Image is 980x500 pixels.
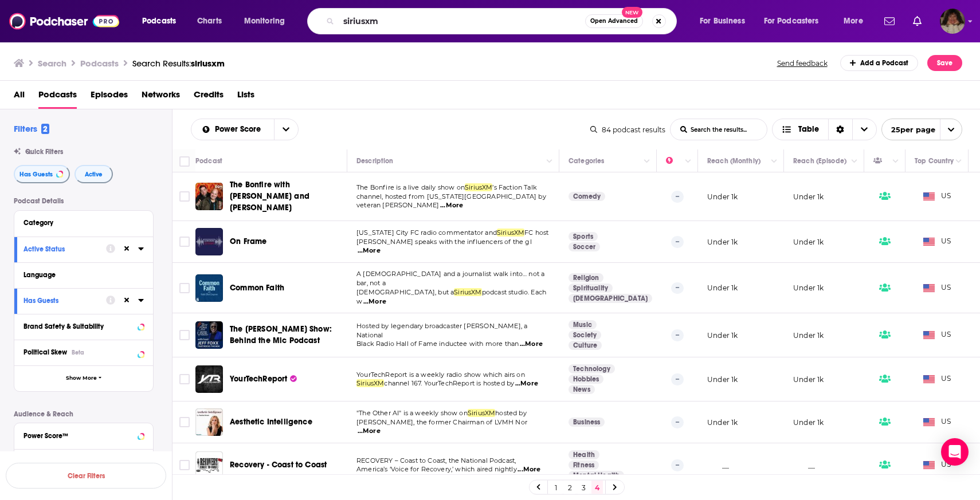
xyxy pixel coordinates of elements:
[230,324,343,347] a: The [PERSON_NAME] Show: Behind the Mic Podcast
[72,349,84,356] div: Beta
[23,245,99,253] div: Active Status
[666,154,682,168] div: Power Score
[881,119,962,140] button: open menu
[356,379,384,387] span: SiriusXM
[191,58,225,69] span: siriusxm
[142,85,180,109] a: Networks
[569,273,603,282] a: Religion
[941,438,969,466] div: Open Intercom Messenger
[520,340,543,349] span: ...More
[23,345,144,359] button: Political SkewBeta
[194,85,224,109] a: Credits
[195,154,222,168] div: Podcast
[356,288,546,305] span: podcast studio. Each w
[793,192,824,202] p: Under 1k
[518,465,540,474] span: ...More
[671,191,684,202] p: --
[179,237,190,247] span: Toggle select row
[195,321,223,349] a: The Jeff Foxx Show: Behind the Mic Podcast
[356,340,519,348] span: Black Radio Hall of Fame inductee with more than
[840,55,919,71] a: Add a Podcast
[880,11,899,31] a: Show notifications dropdown
[793,237,824,247] p: Under 1k
[774,58,831,68] button: Send feedback
[772,119,877,140] h2: Choose View
[230,282,284,294] a: Common Faith
[244,13,285,29] span: Monitoring
[923,236,951,247] span: US
[230,237,266,246] span: On Frame
[191,119,299,140] h2: Choose List sort
[591,481,603,494] a: 4
[230,179,343,214] a: The Bonfire with [PERSON_NAME] and [PERSON_NAME]
[23,319,144,333] button: Brand Safety & Suitability
[274,119,298,140] button: open menu
[230,180,309,212] span: The Bonfire with [PERSON_NAME] and [PERSON_NAME]
[454,288,481,296] span: SiriusXM
[14,123,49,134] h2: Filters
[230,324,332,345] span: The [PERSON_NAME] Show: Behind the Mic Podcast
[671,236,684,247] p: --
[179,374,190,384] span: Toggle select row
[569,385,595,394] a: News
[940,9,965,34] span: Logged in as angelport
[543,155,556,168] button: Column Actions
[707,283,738,293] p: Under 1k
[707,460,729,470] p: __
[889,155,903,168] button: Column Actions
[707,154,761,168] div: Reach (Monthly)
[85,171,103,178] span: Active
[923,459,951,471] span: US
[179,417,190,427] span: Toggle select row
[356,456,516,464] span: RECOVERY – Coast to Coast, the National Podcast,
[356,270,544,287] span: A [DEMOGRAPHIC_DATA] and a journalist walk into… not a bar, not a
[564,481,575,494] a: 2
[707,330,738,340] p: Under 1k
[23,267,144,282] button: Language
[195,183,223,210] a: The Bonfire with Big Jay Oakerson and Robert Kelly
[134,12,191,30] button: open menu
[230,417,312,427] span: Aesthetic Intelligence
[14,197,154,205] p: Podcast Details
[14,410,154,418] p: Audience & Reach
[91,85,128,109] a: Episodes
[195,228,223,255] img: On Frame
[569,375,603,384] a: Hobbies
[179,460,190,470] span: Toggle select row
[75,165,113,183] button: Active
[764,13,819,29] span: For Podcasters
[497,229,524,237] span: SiriusXM
[23,322,134,330] div: Brand Safety & Suitability
[66,375,97,381] span: Show More
[41,124,49,134] span: 2
[356,465,517,473] span: America’s ‘Voice for Recovery,’ which aired nightly
[195,408,223,436] img: Aesthetic Intelligence
[569,232,598,241] a: Sports
[230,283,284,293] span: Common Faith
[230,460,327,470] span: Recovery - Coast to Coast
[793,460,815,470] p: __
[923,416,951,428] span: US
[14,85,25,109] a: All
[569,294,652,303] a: [DEMOGRAPHIC_DATA]
[356,371,525,379] span: YourTechReport is a weekly radio show which airs on
[569,330,601,340] a: Society
[793,418,824,427] p: Under 1k
[569,242,600,251] a: Soccer
[569,450,599,459] a: Health
[356,322,527,339] span: Hosted by legendary broadcaster [PERSON_NAME], a National
[339,12,585,30] input: Search podcasts, credits, & more...
[707,418,738,427] p: Under 1k
[230,374,287,384] span: YourTechReport
[569,418,605,427] a: Business
[23,215,144,230] button: Category
[195,274,223,302] img: Common Faith
[179,191,190,202] span: Toggle select row
[179,283,190,293] span: Toggle select row
[590,125,665,134] div: 84 podcast results
[356,238,532,246] span: [PERSON_NAME] speaks with the influencers of the gl
[19,171,53,178] span: Has Guests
